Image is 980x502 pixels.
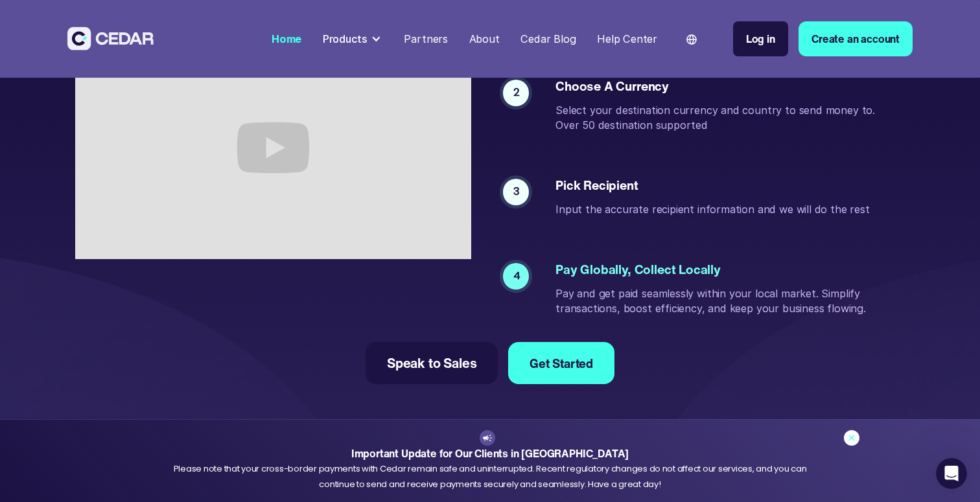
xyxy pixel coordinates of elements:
[592,25,662,53] a: Help Center
[463,25,504,53] a: About
[75,37,471,259] iframe: Take a Quick Tour
[469,31,500,47] div: About
[399,25,453,53] a: Partners
[799,21,913,56] a: Create an account
[318,25,388,52] div: Products
[555,179,870,192] div: Pick recipient
[733,21,788,56] a: Log in
[266,25,307,53] a: Home
[936,458,967,489] iframe: Intercom live chat
[555,103,894,133] div: Select your destination currency and country to send money to. Over 50 destination supported
[555,80,894,93] div: Choose a currency
[686,34,697,45] img: world icon
[482,433,493,443] img: announcement
[513,85,520,100] div: 2
[323,31,367,47] div: Products
[351,446,629,461] strong: Important Update for Our Clients in [GEOGRAPHIC_DATA]
[172,461,808,492] div: Please note that your cross-border payments with Cedar remain safe and uninterrupted. Recent regu...
[272,31,301,47] div: Home
[513,268,520,284] div: 4
[513,184,520,200] div: 3
[515,25,581,53] a: Cedar Blog
[404,31,448,47] div: Partners
[555,286,894,316] div: Pay and get paid seamlessly within your local market. Simplify transactions, boost efficiency, an...
[555,202,870,217] div: Input the accurate recipient information and we will do the rest
[746,31,775,47] div: Log in
[520,31,576,47] div: Cedar Blog
[366,342,498,384] a: Speak to Sales
[597,31,657,47] div: Help Center
[555,263,894,276] div: Pay Globally, Collect Locally
[508,342,614,384] a: Get Started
